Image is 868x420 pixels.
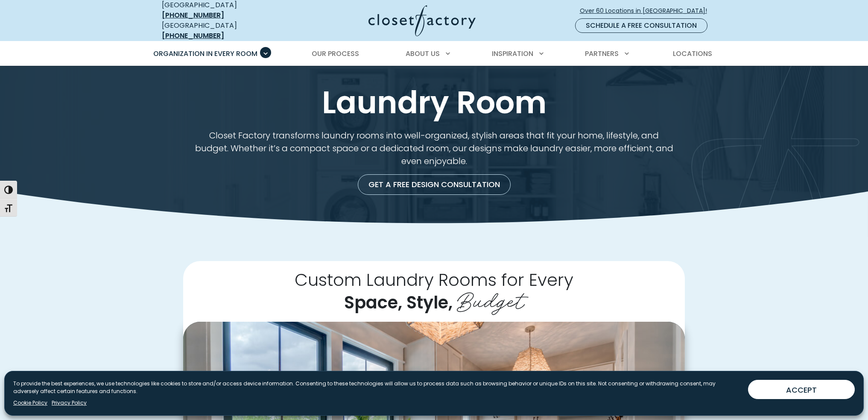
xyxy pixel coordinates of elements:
[673,49,712,59] span: Locations
[358,174,511,195] a: Get a Free Design Consultation
[580,6,714,15] span: Over 60 Locations in [GEOGRAPHIC_DATA]!
[162,10,224,20] a: [PHONE_NUMBER]
[295,268,573,292] span: Custom Laundry Rooms for Every
[153,49,257,59] span: Organization in Every Room
[52,399,87,407] a: Privacy Policy
[344,291,453,314] span: Space, Style,
[162,31,224,41] a: [PHONE_NUMBER]
[147,42,721,66] nav: Primary Menu
[13,399,47,407] a: Cookie Policy
[748,380,855,399] button: ACCEPT
[579,3,714,18] a: Over 60 Locations in [GEOGRAPHIC_DATA]!
[160,86,708,119] h1: Laundry Room
[406,49,440,59] span: About Us
[368,5,476,36] img: Closet Factory Logo
[575,18,707,33] a: Schedule a Free Consultation
[13,380,741,395] p: To provide the best experiences, we use technologies like cookies to store and/or access device i...
[162,21,286,41] div: [GEOGRAPHIC_DATA]
[183,129,685,167] p: Closet Factory transforms laundry rooms into well-organized, stylish areas that fit your home, li...
[457,282,524,316] span: Budget
[492,49,533,59] span: Inspiration
[585,49,619,59] span: Partners
[312,49,359,59] span: Our Process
